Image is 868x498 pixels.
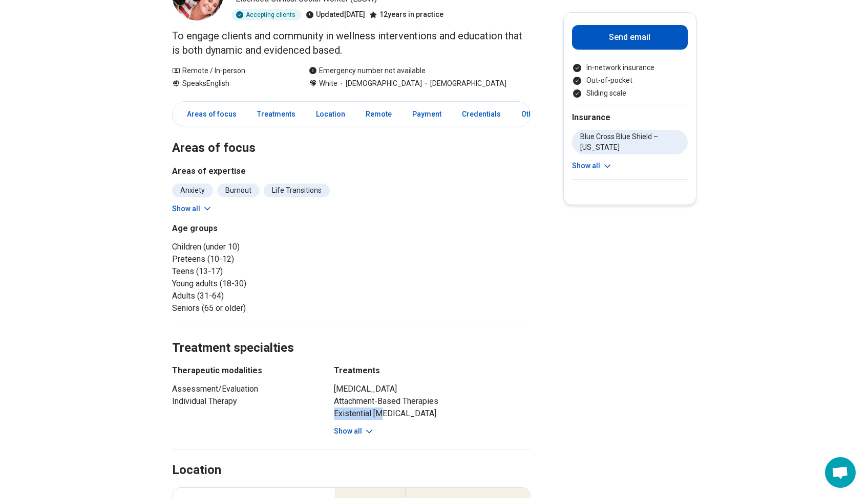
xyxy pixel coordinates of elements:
[337,78,422,89] span: [DEMOGRAPHIC_DATA]
[172,184,213,197] li: Anxiety
[572,75,688,86] li: Out-of-pocket
[306,9,365,20] div: Updated [DATE]
[172,78,288,89] div: Speaks English
[172,462,221,479] h2: Location
[825,457,856,488] div: Open chat
[172,165,531,177] h3: Areas of expertise
[172,395,315,408] li: Individual Therapy
[334,426,374,437] button: Show all
[572,161,612,171] button: Show all
[309,65,426,76] div: Emergency number not available
[172,290,347,302] li: Adults (31-64)
[172,278,347,290] li: Young adults (18-30)
[334,365,531,377] h3: Treatments
[231,9,302,20] div: Accepting clients
[422,78,506,89] span: [DEMOGRAPHIC_DATA]
[456,104,507,125] a: Credentials
[172,253,347,265] li: Preteens (10-12)
[572,25,688,50] button: Send email
[251,104,302,125] a: Treatments
[172,383,315,395] li: Assessment/Evaluation
[334,408,531,420] li: Existential [MEDICAL_DATA]
[172,222,347,235] h3: Age groups
[572,62,688,73] li: In-network insurance
[172,302,347,314] li: Seniors (65 or older)
[406,104,448,125] a: Payment
[172,203,213,214] button: Show all
[217,184,260,197] li: Burnout
[172,241,347,253] li: Children (under 10)
[369,9,443,20] div: 12 years in practice
[359,104,398,125] a: Remote
[319,78,337,89] span: White
[172,29,531,57] p: To engage clients and community in wellness interventions and education that is both dynamic and ...
[175,104,243,125] a: Areas of focus
[310,104,351,125] a: Location
[264,184,330,197] li: Life Transitions
[572,111,688,124] h2: Insurance
[172,365,315,377] h3: Therapeutic modalities
[172,265,347,278] li: Teens (13-17)
[172,115,531,157] h2: Areas of focus
[172,65,288,76] div: Remote / In-person
[572,130,688,154] li: Blue Cross Blue Shield – [US_STATE]
[572,88,688,99] li: Sliding scale
[172,315,531,357] h2: Treatment specialties
[334,383,531,395] li: [MEDICAL_DATA]
[515,104,552,125] a: Other
[572,62,688,99] ul: Payment options
[334,395,531,408] li: Attachment-Based Therapies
